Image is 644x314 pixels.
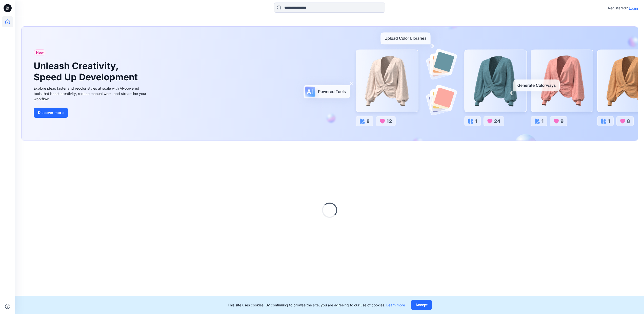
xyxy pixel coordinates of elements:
[34,108,68,118] button: Discover more
[36,49,44,55] span: New
[34,108,148,118] a: Discover more
[228,302,405,308] p: This site uses cookies. By continuing to browse the site, you are agreeing to our use of cookies.
[629,6,638,11] p: Login
[34,86,148,102] div: Explore ideas faster and recolor styles at scale with AI-powered tools that boost creativity, red...
[411,300,432,310] button: Accept
[386,303,405,307] a: Learn more
[34,61,140,82] h1: Unleash Creativity, Speed Up Development
[608,5,628,11] p: Registered?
